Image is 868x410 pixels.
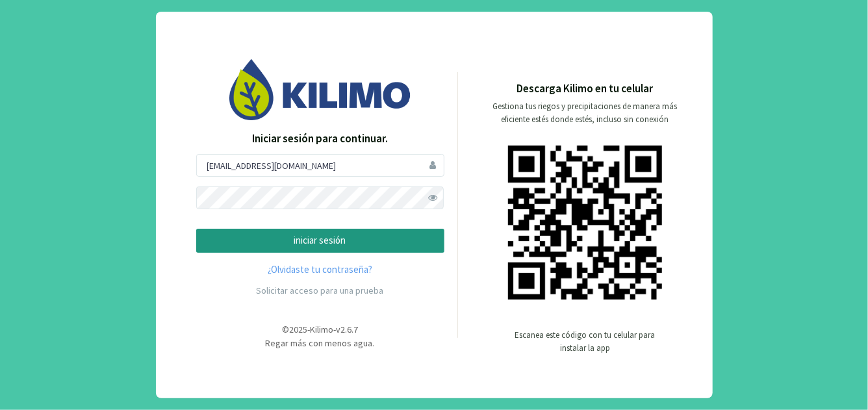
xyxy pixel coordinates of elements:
[289,324,307,335] span: 2025
[207,233,433,248] p: iniciar sesión
[485,100,685,126] p: Gestiona tus riegos y precipitaciones de manera más eficiente estés donde estés, incluso sin cone...
[508,146,662,300] img: qr code
[336,324,358,335] span: v2.6.7
[196,131,444,147] p: Iniciar sesión para continuar.
[196,229,444,253] button: iniciar sesión
[307,324,310,335] span: -
[517,81,654,97] p: Descarga Kilimo en tu celular
[310,324,333,335] span: Kilimo
[282,324,289,335] span: ©
[196,154,444,177] input: Usuario
[333,324,336,335] span: -
[514,329,657,355] p: Escanea este código con tu celular para instalar la app
[257,285,384,296] a: Solicitar acceso para una prueba
[196,263,444,277] a: ¿Olvidaste tu contraseña?
[229,59,411,120] img: Image
[266,337,375,349] span: Regar más con menos agua.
